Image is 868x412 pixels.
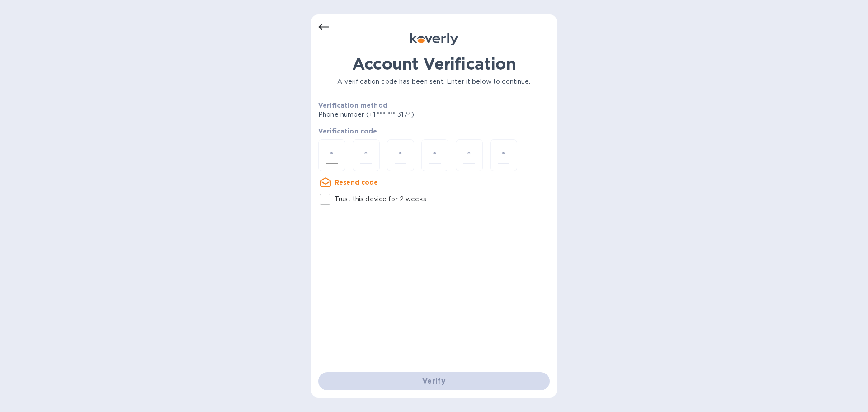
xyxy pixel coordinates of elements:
p: Phone number (+1 *** *** 3174) [318,110,483,119]
u: Resend code [335,179,378,186]
h1: Account Verification [318,54,550,73]
p: A verification code has been sent. Enter it below to continue. [318,77,550,86]
p: Trust this device for 2 weeks [335,194,426,204]
p: Verification code [318,127,550,136]
b: Verification method [318,102,387,109]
